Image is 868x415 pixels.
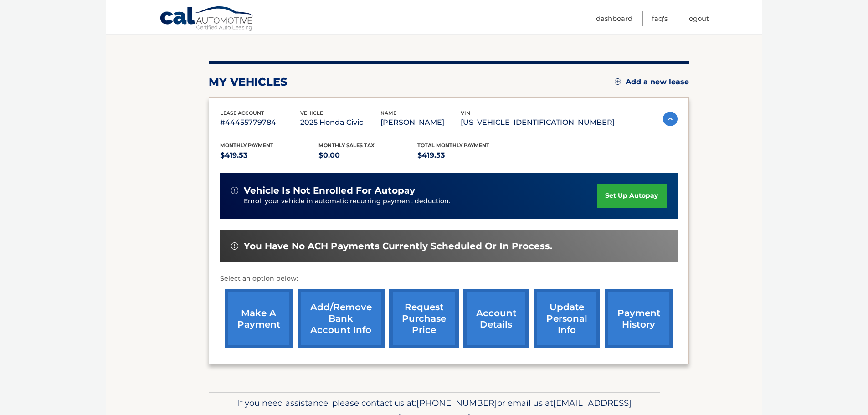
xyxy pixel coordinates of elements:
[300,110,323,116] span: vehicle
[534,289,600,348] a: update personal info
[380,116,461,129] p: [PERSON_NAME]
[416,398,497,408] span: [PHONE_NUMBER]
[231,187,238,194] img: alert-white.svg
[417,149,516,162] p: $419.53
[159,6,255,32] a: Cal Automotive
[461,110,470,116] span: vin
[597,184,666,208] a: set up autopay
[225,289,293,348] a: make a payment
[244,241,552,252] span: You have no ACH payments currently scheduled or in process.
[687,11,709,26] a: Logout
[417,142,489,149] span: Total Monthly Payment
[298,289,385,348] a: Add/Remove bank account info
[615,77,689,87] a: Add a new lease
[461,116,615,129] p: [US_VEHICLE_IDENTIFICATION_NUMBER]
[615,78,621,85] img: add.svg
[220,110,264,116] span: lease account
[220,116,300,129] p: #44455779784
[209,75,288,89] h2: my vehicles
[300,116,380,129] p: 2025 Honda Civic
[220,273,678,284] p: Select an option below:
[244,185,415,196] span: vehicle is not enrolled for autopay
[596,11,632,26] a: Dashboard
[463,289,529,348] a: account details
[220,149,319,162] p: $419.53
[652,11,668,26] a: FAQ's
[380,110,396,116] span: name
[389,289,459,348] a: request purchase price
[244,196,597,206] p: Enroll your vehicle in automatic recurring payment deduction.
[231,242,238,250] img: alert-white.svg
[318,149,417,162] p: $0.00
[220,142,273,149] span: Monthly Payment
[318,142,375,149] span: Monthly sales Tax
[605,289,673,348] a: payment history
[663,112,678,126] img: accordion-active.svg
